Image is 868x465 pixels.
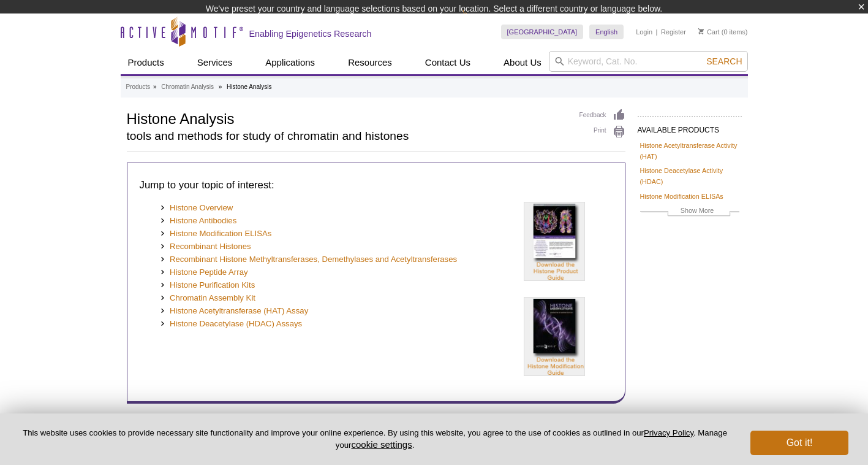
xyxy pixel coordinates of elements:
[644,428,693,437] a: Privacy Policy
[698,28,720,36] a: Cart
[496,51,549,74] a: About Us
[160,266,248,279] a: Histone Peptide Array
[160,318,303,331] a: Histone Deacetylase (HDAC) Assays
[121,51,172,74] a: Products
[160,202,233,215] a: Histone Overview
[127,131,567,142] h2: tools and methods for study of chromatin and histones
[549,51,748,72] input: Keyword, Cat. No.
[351,439,412,450] button: cookie settings
[160,279,255,292] a: Histone Purification Kits
[126,82,150,93] a: Products
[656,25,658,39] li: |
[640,165,739,187] a: Histone Deacetylase Activity (HDAC)
[227,83,271,90] li: Histone Analysis
[127,109,567,127] h1: Histone Analysis
[160,305,309,318] a: Histone Acetyltransferase (HAT) Assay
[190,51,240,74] a: Services
[258,51,322,74] a: Applications
[750,431,848,455] button: Got it!
[160,240,251,253] a: Recombinant Histones
[160,215,237,228] a: Histone Antibodies
[640,205,739,219] a: Show More
[341,51,399,74] a: Resources
[160,228,272,240] a: Histone Modification ELISAs
[161,82,214,93] a: Chromatin Analysis
[640,140,739,162] a: Histone Acetyltransferase Activity (HAT)
[462,9,495,38] img: Change Here
[249,28,372,39] h2: Enabling Epigenetics Research
[703,56,745,67] button: Search
[579,125,625,139] a: Print
[640,191,723,202] a: Histone Modification ELISAs
[418,51,478,74] a: Contact Us
[524,297,585,376] img: Histone Modification Guide
[219,83,222,90] li: »
[698,28,704,34] img: Your Cart
[524,202,585,281] img: Histone Product Guide
[698,25,748,39] li: (0 items)
[706,56,742,66] span: Search
[661,28,686,36] a: Register
[20,428,730,451] p: This website uses cookies to provide necessary site functionality and improve your online experie...
[636,28,652,36] a: Login
[153,83,157,90] li: »
[160,253,458,266] a: Recombinant Histone Methyltransferases, Demethylases and Acetyltransferases
[160,292,256,305] a: Chromatin Assembly Kit
[589,25,624,39] a: English
[638,116,742,138] h2: AVAILABLE PRODUCTS
[140,178,613,193] h3: Jump to your topic of interest:
[579,109,625,122] a: Feedback
[501,25,584,39] a: [GEOGRAPHIC_DATA]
